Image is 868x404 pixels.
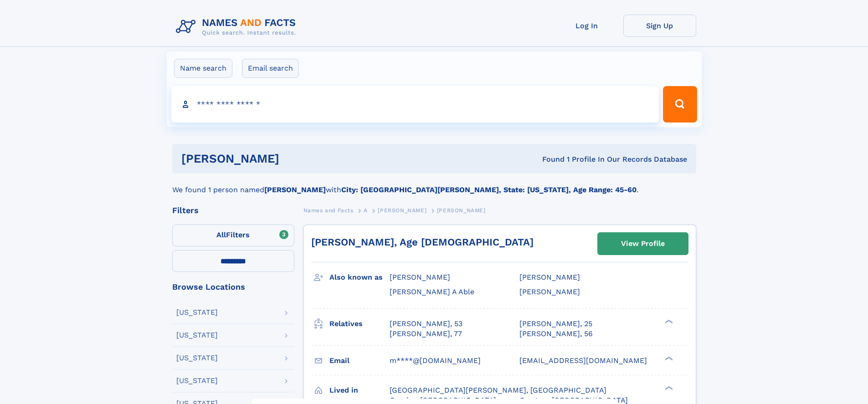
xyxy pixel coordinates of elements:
a: View Profile [598,233,688,255]
label: Name search [174,59,232,78]
label: Filters [172,225,294,246]
h3: Lived in [329,383,390,398]
div: We found 1 person named with . [172,174,696,195]
a: Names and Facts [303,205,354,216]
div: Filters [172,206,294,215]
label: Email search [242,59,299,78]
div: [US_STATE] [176,332,218,339]
a: A [364,205,368,216]
a: [PERSON_NAME], Age [DEMOGRAPHIC_DATA] [311,236,534,248]
a: [PERSON_NAME], 77 [390,329,462,339]
span: [PERSON_NAME] A Able [390,287,474,296]
span: A [364,207,368,214]
h3: Also known as [329,270,390,285]
span: All [216,230,226,239]
span: [PERSON_NAME] [437,207,486,214]
div: ❯ [663,318,673,324]
span: [PERSON_NAME] [390,273,450,281]
h3: Email [329,353,390,368]
div: Found 1 Profile In Our Records Database [411,154,687,164]
h3: Relatives [329,316,390,332]
a: Log In [550,15,623,37]
div: [US_STATE] [176,354,218,362]
a: [PERSON_NAME], 53 [390,319,462,329]
div: Browse Locations [172,283,294,291]
div: ❯ [663,355,673,361]
h1: [PERSON_NAME] [181,153,411,164]
div: [US_STATE] [176,377,218,384]
a: Sign Up [623,15,696,37]
b: City: [GEOGRAPHIC_DATA][PERSON_NAME], State: [US_STATE], Age Range: 45-60 [341,185,637,194]
span: [PERSON_NAME] [519,273,580,281]
button: Search Button [663,86,697,123]
span: [PERSON_NAME] [378,207,426,214]
span: [PERSON_NAME] [519,287,580,296]
div: [US_STATE] [176,309,218,316]
a: [PERSON_NAME], 25 [519,319,592,329]
img: Logo Names and Facts [172,15,303,39]
div: ❯ [663,385,673,391]
span: [EMAIL_ADDRESS][DOMAIN_NAME] [519,356,647,365]
a: [PERSON_NAME] [378,205,426,216]
span: [GEOGRAPHIC_DATA][PERSON_NAME], [GEOGRAPHIC_DATA] [390,386,606,394]
input: search input [171,86,659,123]
a: [PERSON_NAME], 56 [519,329,593,339]
div: View Profile [621,233,665,254]
b: [PERSON_NAME] [264,185,326,194]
